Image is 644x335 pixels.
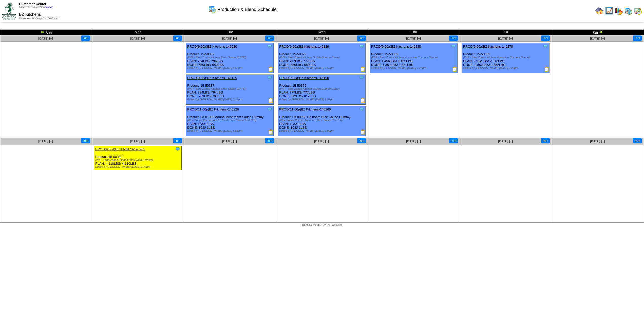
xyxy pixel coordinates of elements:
div: Product: 15-50387 PLAN: 794LBS / 794LBS DONE: 763LBS / 763LBS [186,75,274,105]
a: [DATE] [+] [38,37,53,40]
img: Tooltip [267,44,272,49]
button: Print [633,138,642,143]
div: (WIP - Blue Zones Kitchen Birria Sauce [DATE]) [187,56,273,59]
div: Edited by [PERSON_NAME] [DATE] 7:57pm [279,67,365,70]
td: Sat [552,30,644,35]
div: Product: 15-50389 PLAN: 1,456LBS / 1,456LBS DONE: 1,351LBS / 1,351LBS [370,43,458,73]
img: Production Report [544,67,549,72]
a: PROD(9:00a)BZ Kitchens-146231 [95,147,145,151]
div: (Blue Zones Kitchen Adobo Mushroom Sauce Trial 1LB) [187,119,273,122]
a: [DATE] [+] [130,37,145,40]
span: [DATE] [+] [498,37,513,40]
img: Production Report [360,129,365,135]
a: [DATE] [+] [314,139,329,143]
img: Tooltip [359,44,364,49]
button: Print [633,35,642,41]
span: [DEMOGRAPHIC_DATA] Packaging [301,224,342,227]
a: [DATE] [+] [406,139,421,143]
div: Product: 03-00988 Heirloom Rice Sauce Dummy PLAN: 1CS / 1LBS DONE: 1CS / 1LBS [278,106,366,136]
button: Print [357,35,366,41]
button: Print [449,35,458,41]
a: PROD(9:00a)BZ Kitchens-146080 [187,45,237,48]
img: ZoRoCo_Logo(Green%26Foil)%20jpg.webp [2,2,16,19]
button: Print [265,35,274,41]
span: Logged in as Mpreston [19,6,53,9]
img: arrowright.gif [599,30,603,34]
img: calendarprod.gif [624,7,632,15]
img: Production Report [360,98,365,103]
button: Print [265,138,274,143]
a: [DATE] [+] [222,37,237,40]
img: graph.gif [615,7,623,15]
td: Wed [276,30,368,35]
div: Edited by [PERSON_NAME] [DATE] 5:12pm [187,98,273,101]
img: calendarprod.gif [208,5,216,13]
a: [DATE] [+] [314,37,329,40]
div: Edited by [PERSON_NAME] [DATE] 2:23pm [463,67,549,70]
div: Edited by [PERSON_NAME] [DATE] 5:55pm [187,129,273,133]
div: Edited by [PERSON_NAME] [DATE] 4:53pm [187,67,273,70]
button: Print [81,138,90,143]
div: (WIP - Blue Zones Kitchen Birria Sauce [DATE]) [187,87,273,90]
button: Print [541,138,550,143]
img: arrowleft.gif [41,30,45,34]
img: Production Report [268,67,273,72]
div: (WIP - Blue Zones Kitchen Basil Walnut Pesto) [95,159,181,162]
a: PROD(9:00a)BZ Kitchens-146189 [279,45,329,48]
button: Print [173,35,182,41]
a: PROD(11:00p)BZ Kitchens-146228 [187,107,239,111]
button: Print [81,35,90,41]
div: Product: 03-01000 Adobo Mushroom Sauce Dummy PLAN: 1CS / 1LBS DONE: 1CS / 1LBS [186,106,274,136]
span: [DATE] [+] [590,139,605,143]
td: Thu [368,30,460,35]
td: Tue [184,30,276,35]
img: Tooltip [359,75,364,80]
div: (WIP - Blue Zones Kitchen Gullah Gumbo Glaze) [279,56,365,59]
a: [DATE] [+] [498,139,513,143]
a: [DATE] [+] [38,139,53,143]
img: Tooltip [267,107,272,112]
a: (logout) [45,6,53,9]
div: Product: 15-50387 PLAN: 794LBS / 794LBS DONE: 650LBS / 650LBS [186,43,274,73]
button: Print [541,35,550,41]
img: Tooltip [267,75,272,80]
a: [DATE] [+] [406,37,421,40]
div: Product: 15-50389 PLAN: 2,912LBS / 2,912LBS DONE: 2,852LBS / 2,852LBS [462,43,550,73]
a: [DATE] [+] [590,37,605,40]
span: Thank You for Being Our Customer! [19,17,59,20]
div: Edited by [PERSON_NAME] [DATE] 7:26pm [371,67,457,70]
img: Tooltip [359,107,364,112]
span: [DATE] [+] [130,139,145,143]
img: Production Report [268,98,273,103]
div: Edited by [PERSON_NAME] [DATE] 8:51pm [279,98,365,101]
div: Product: 15-50382 PLAN: 4,110LBS / 4,110LBS [94,146,182,170]
img: Tooltip [543,44,548,49]
a: [DATE] [+] [222,139,237,143]
img: home.gif [595,7,603,15]
div: Edited by [PERSON_NAME] [DATE] 2:47pm [95,165,181,169]
img: Production Report [268,129,273,135]
a: PROD(9:00a)BZ Kitchens-146230 [371,45,421,48]
a: PROD(9:00a)BZ Kitchens-146278 [463,45,513,48]
div: Product: 15-50379 PLAN: 777LBS / 777LBS DONE: 812LBS / 812LBS [278,75,366,105]
td: Fri [460,30,552,35]
div: Product: 15-50379 PLAN: 777LBS / 777LBS DONE: 580LBS / 580LBS [278,43,366,73]
a: PROD(9:05a)BZ Kitchens-146125 [187,76,237,80]
img: calendarinout.gif [634,7,642,15]
div: (WIP - Blue Zones Kitchen Korwaiian Coconut Sauce) [463,56,549,59]
button: Print [357,138,366,143]
div: (WIP - Blue Zones Kitchen Korwaiian Coconut Sauce) [371,56,457,59]
img: line_graph.gif [605,7,613,15]
span: Production & Blend Schedule [217,7,277,12]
